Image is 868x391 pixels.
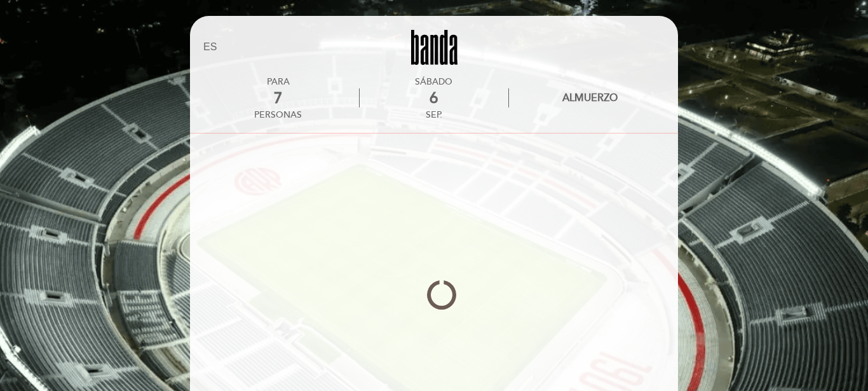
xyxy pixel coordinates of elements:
div: 6 [360,89,508,107]
div: sábado [360,76,508,87]
div: PARA [254,76,302,87]
div: personas [254,109,302,120]
div: sep. [360,109,508,120]
div: 7 [254,89,302,107]
div: Almuerzo [562,92,618,104]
